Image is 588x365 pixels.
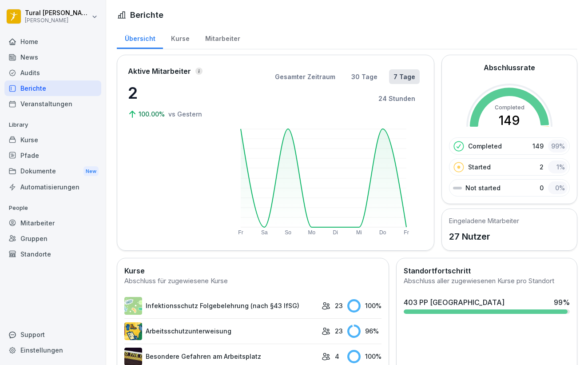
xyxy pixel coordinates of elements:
p: 23 [335,326,343,336]
h2: Abschlussrate [484,62,535,73]
text: So [285,229,291,236]
div: 100 % [347,350,381,363]
p: People [4,201,101,215]
a: News [4,49,101,65]
a: Gruppen [4,231,101,246]
div: 100 % [347,299,381,313]
div: 99 % [548,140,568,152]
text: Di [333,229,338,236]
div: 1 % [548,160,568,173]
div: 99 % [554,297,570,308]
p: Library [4,118,101,132]
img: bgsrfyvhdm6180ponve2jajk.png [124,322,142,340]
text: Sa [261,229,268,236]
a: Audits [4,65,101,80]
a: Arbeitsschutzunterweisung [124,322,317,340]
h5: Eingeladene Mitarbeiter [449,216,519,225]
div: 403 PP [GEOGRAPHIC_DATA] [404,297,505,308]
a: Berichte [4,80,101,96]
p: 2 [128,81,217,105]
p: 23 [335,301,343,310]
div: New [83,166,99,176]
div: Abschluss für zugewiesene Kurse [124,276,381,286]
div: Support [4,327,101,342]
button: 24 Stunden [374,91,420,106]
a: Pfade [4,148,101,163]
div: Dokumente [4,163,101,180]
p: 0 [540,183,544,193]
div: 96 % [347,325,381,338]
a: Kurse [4,132,101,148]
a: Infektionsschutz Folgebelehrung (nach §43 IfSG) [124,297,317,315]
p: Completed [468,141,502,151]
div: Abschluss aller zugewiesenen Kurse pro Standort [404,276,570,286]
p: [PERSON_NAME] [25,17,90,24]
a: Automatisierungen [4,179,101,195]
h2: Standortfortschritt [404,265,570,276]
text: Mi [356,229,362,236]
a: Mitarbeiter [4,215,101,231]
p: 2 [540,162,544,172]
h1: Berichte [130,9,163,21]
a: Home [4,34,101,49]
button: Gesamter Zeitraum [270,69,340,84]
a: Standorte [4,246,101,262]
button: 30 Tage [347,69,382,84]
text: Fr [238,229,243,236]
a: Kurse [163,26,197,49]
a: DokumenteNew [4,163,101,180]
text: Mo [308,229,316,236]
a: 403 PP [GEOGRAPHIC_DATA]99% [400,293,573,317]
p: vs Gestern [168,109,202,119]
p: 4 [335,352,339,361]
a: Mitarbeiter [197,26,248,49]
text: Do [379,229,386,236]
p: Aktive Mitarbeiter [128,66,191,76]
p: Not started [465,183,501,193]
p: Tural [PERSON_NAME] [25,9,90,17]
a: Veranstaltungen [4,96,101,112]
div: 0 % [548,181,568,194]
p: 149 [532,141,544,151]
img: tgff07aey9ahi6f4hltuk21p.png [124,297,142,315]
p: 27 Nutzer [449,230,519,243]
a: Einstellungen [4,342,101,358]
button: 7 Tage [389,69,420,84]
p: 100.00% [139,109,167,119]
text: Fr [404,229,409,236]
h2: Kurse [124,265,381,276]
p: Started [468,162,491,172]
a: Übersicht [117,26,163,49]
